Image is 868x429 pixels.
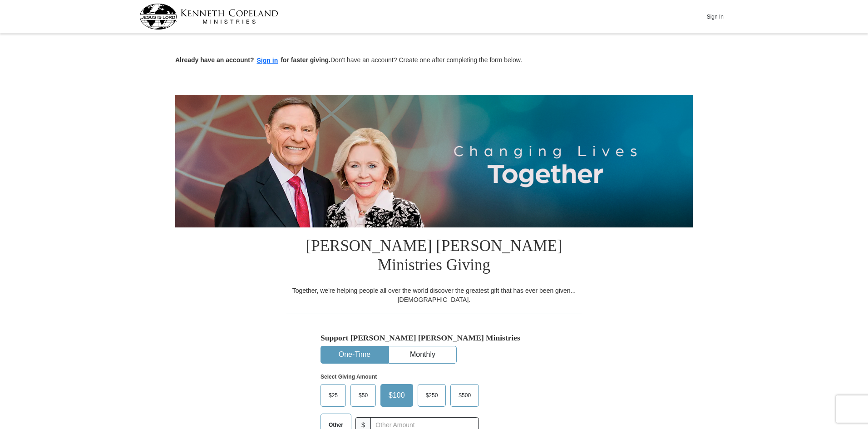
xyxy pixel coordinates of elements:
span: $500 [454,389,475,402]
span: $25 [324,389,342,402]
strong: Select Giving Amount [321,374,377,380]
h1: [PERSON_NAME] [PERSON_NAME] Ministries Giving [286,227,582,286]
span: $250 [421,389,443,402]
button: Sign in [254,55,281,66]
h5: Support [PERSON_NAME] [PERSON_NAME] Ministries [321,333,547,343]
strong: Already have an account? for faster giving. [175,56,330,64]
button: Sign In [701,10,729,24]
p: Don't have an account? Create one after completing the form below. [175,55,693,66]
button: One-Time [321,346,388,363]
button: Monthly [389,346,456,363]
div: Together, we're helping people all over the world discover the greatest gift that has ever been g... [286,286,582,304]
span: $50 [354,389,372,402]
img: kcm-header-logo.svg [139,4,278,30]
span: $100 [384,389,409,402]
